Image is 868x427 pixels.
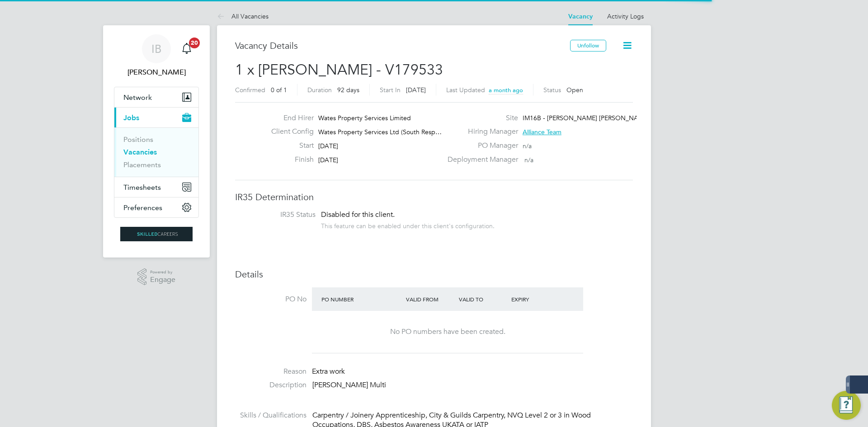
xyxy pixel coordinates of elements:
[406,86,426,94] span: [DATE]
[271,86,287,94] span: 0 of 1
[151,43,161,55] span: IB
[123,203,162,212] span: Preferences
[319,291,404,307] div: PO Number
[312,367,345,376] span: Extra work
[137,268,176,286] a: Powered byEngage
[442,155,518,164] label: Deployment Manager
[523,142,532,150] span: n/a
[114,87,198,107] button: Network
[235,367,307,376] label: Reason
[235,295,307,304] label: PO No
[123,93,152,102] span: Network
[312,380,633,390] p: [PERSON_NAME] Multi
[566,86,583,94] span: Open
[318,142,338,150] span: [DATE]
[457,291,509,307] div: Valid To
[321,327,574,337] div: No PO numbers have been created.
[607,12,644,20] a: Activity Logs
[321,220,495,230] div: This feature can be enabled under this client's configuration.
[123,183,161,192] span: Timesheets
[442,141,518,150] label: PO Manager
[318,114,411,122] span: Wates Property Services Limited
[114,227,199,241] a: Go to home page
[832,391,861,420] button: Engage Resource Center
[123,113,139,122] span: Jobs
[568,13,593,20] a: Vacancy
[235,191,633,203] h3: IR35 Determination
[178,34,196,63] a: 20
[235,268,633,280] h3: Details
[523,114,705,122] span: IM16B - [PERSON_NAME] [PERSON_NAME] - WORKWISE - S…
[264,127,314,136] label: Client Config
[264,113,314,123] label: End Hirer
[543,86,561,94] label: Status
[150,268,175,276] span: Powered by
[570,40,606,52] button: Unfollow
[524,156,533,164] span: n/a
[307,86,332,94] label: Duration
[489,86,523,94] span: a month ago
[123,148,157,156] a: Vacancies
[509,291,562,307] div: Expiry
[189,38,200,48] span: 20
[114,197,198,217] button: Preferences
[264,155,314,164] label: Finish
[114,127,198,177] div: Jobs
[442,127,518,136] label: Hiring Manager
[404,291,457,307] div: Valid From
[235,61,443,79] span: 1 x [PERSON_NAME] - V179533
[235,380,307,390] label: Description
[120,227,193,241] img: skilledcareers-logo-retina.png
[235,86,265,94] label: Confirmed
[114,34,199,78] a: IB[PERSON_NAME]
[321,210,395,219] span: Disabled for this client.
[114,108,198,127] button: Jobs
[244,210,316,220] label: IR35 Status
[446,86,485,94] label: Last Updated
[123,160,161,169] a: Placements
[123,135,153,144] a: Positions
[318,128,442,136] span: Wates Property Services Ltd (South Resp…
[264,141,314,150] label: Start
[523,128,561,136] span: Alliance Team
[114,67,199,78] span: Isabelle Blackhall
[380,86,401,94] label: Start In
[442,113,518,123] label: Site
[103,25,210,258] nav: Main navigation
[114,177,198,197] button: Timesheets
[235,411,307,420] label: Skills / Qualifications
[337,86,359,94] span: 92 days
[150,276,175,284] span: Engage
[318,156,338,164] span: [DATE]
[235,40,570,52] h3: Vacancy Details
[217,12,269,20] a: All Vacancies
